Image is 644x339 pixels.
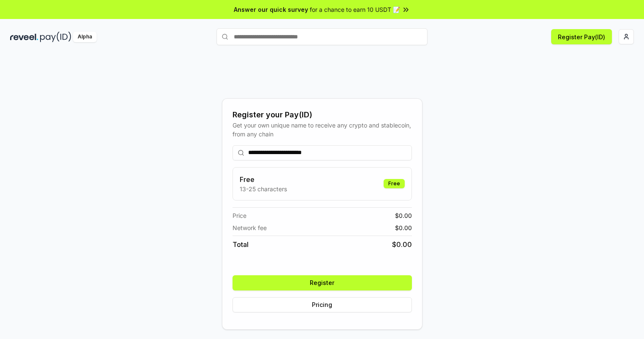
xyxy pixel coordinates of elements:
[392,239,412,250] span: $ 0.00
[234,5,308,14] span: Answer our quick survey
[233,109,412,121] div: Register your Pay(ID)
[384,179,405,188] div: Free
[233,223,267,232] span: Network fee
[395,211,412,220] span: $ 0.00
[40,32,71,42] img: pay_id
[240,174,287,184] h3: Free
[233,239,249,250] span: Total
[73,32,97,42] div: Alpha
[233,211,246,220] span: Price
[233,297,412,312] button: Pricing
[10,32,38,42] img: reveel_dark
[395,223,412,232] span: $ 0.00
[240,184,287,193] p: 13-25 characters
[233,275,412,290] button: Register
[551,29,612,44] button: Register Pay(ID)
[310,5,400,14] span: for a chance to earn 10 USDT 📝
[233,121,412,138] div: Get your own unique name to receive any crypto and stablecoin, from any chain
